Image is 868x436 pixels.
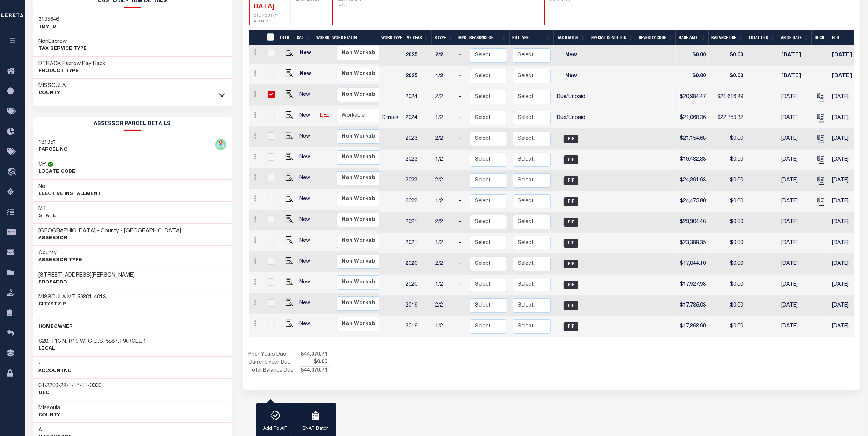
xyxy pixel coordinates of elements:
[277,30,294,45] th: DTLS
[39,139,68,146] h3: 131351
[297,64,317,85] td: New
[455,30,466,45] th: MPO
[778,170,812,191] td: [DATE]
[39,294,106,301] h3: MISSOULA MT 59801-4013
[456,191,467,212] td: -
[829,30,863,45] th: ELD: activate to sort column ascending
[39,68,106,75] p: Product Type
[39,213,56,220] p: State
[456,129,467,150] td: -
[403,316,432,337] td: 2019
[778,191,812,212] td: [DATE]
[778,45,812,66] td: [DATE]
[510,30,554,45] th: BillType: activate to sort column ascending
[676,87,709,108] td: $20,984.47
[778,212,812,233] td: [DATE]
[297,272,317,293] td: New
[39,228,182,235] h3: [GEOGRAPHIC_DATA] - County - [GEOGRAPHIC_DATA]
[294,30,313,45] th: CAL: activate to sort column ascending
[297,85,317,106] td: New
[676,254,709,275] td: $17,844.10
[432,191,456,212] td: 1/2
[709,87,746,108] td: $21,616.89
[39,257,82,264] p: Assessor Type
[456,233,467,254] td: -
[456,108,467,129] td: -
[554,66,588,87] td: New
[778,275,812,296] td: [DATE]
[432,45,456,66] td: 2/2
[676,170,709,191] td: $24,391.93
[830,191,863,212] td: [DATE]
[402,30,432,45] th: Tax Year: activate to sort column ascending
[456,45,467,66] td: -
[299,351,329,359] span: $44,370.71
[830,108,863,129] td: [DATE]
[466,30,509,45] th: ReasonCode: activate to sort column ascending
[39,382,102,390] h3: 04-2200-28-1-17-11-0000
[456,316,467,337] td: -
[432,129,456,150] td: 2/2
[403,129,432,150] td: 2023
[456,212,467,233] td: -
[7,168,19,177] i: travel_explore
[39,272,135,279] h3: [STREET_ADDRESS][PERSON_NAME]
[778,108,812,129] td: [DATE]
[564,155,578,164] span: PIF
[432,275,456,296] td: 1/2
[403,87,432,108] td: 2024
[778,129,812,150] td: [DATE]
[432,66,456,87] td: 1/2
[830,233,863,254] td: [DATE]
[403,191,432,212] td: 2022
[676,296,709,316] td: $17,785.03
[676,150,709,170] td: $19,482.33
[554,108,588,129] td: Due/Unpaid
[254,14,282,25] p: DELINQUENT AGENCY
[830,212,863,233] td: [DATE]
[456,170,467,191] td: -
[303,425,329,433] p: SNAP Batch
[264,425,288,433] p: Add To AIP
[39,82,66,90] h3: MISSOULA
[39,360,72,368] h3: -
[709,233,746,254] td: $0.00
[564,176,578,185] span: PIF
[676,66,709,87] td: $0.00
[588,30,636,45] th: Special Condition: activate to sort column ascending
[564,260,578,268] span: PIF
[830,296,863,316] td: [DATE]
[709,296,746,316] td: $0.00
[297,106,317,127] td: New
[830,170,863,191] td: [DATE]
[676,212,709,233] td: $23,304.46
[39,23,59,31] p: TBM ID
[432,212,456,233] td: 2/2
[778,30,812,45] th: As of Date: activate to sort column ascending
[709,254,746,275] td: $0.00
[830,316,863,337] td: [DATE]
[554,45,588,66] td: New
[403,170,432,191] td: 2022
[39,16,59,23] h3: 3135646
[432,233,456,254] td: 1/2
[456,87,467,108] td: -
[709,45,746,66] td: $0.00
[456,275,467,296] td: -
[709,212,746,233] td: $0.00
[39,390,102,397] p: Geo
[403,66,432,87] td: 2025
[39,412,60,419] p: County
[403,254,432,275] td: 2020
[432,150,456,170] td: 1/2
[812,30,829,45] th: Docs
[39,205,56,213] h3: MT
[403,108,432,129] td: 2024
[329,30,379,45] th: Work Status
[676,129,709,150] td: $21,154.68
[39,38,87,45] h3: NonEscrow
[39,235,182,242] p: Assessor
[432,316,456,337] td: 1/2
[564,197,578,206] span: PIF
[709,66,746,87] td: $0.00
